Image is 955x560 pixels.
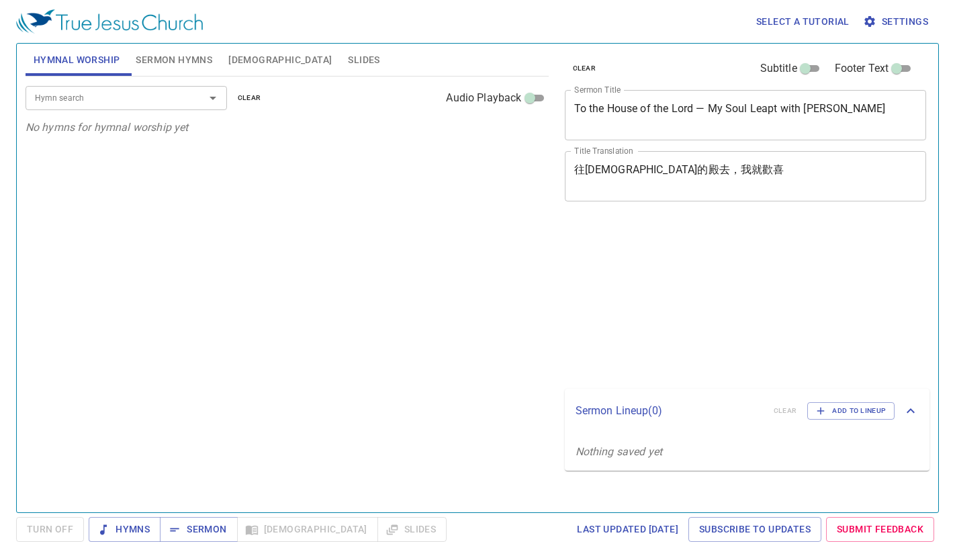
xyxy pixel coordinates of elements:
span: Hymns [99,521,150,538]
p: Sermon Lineup ( 0 ) [576,403,763,419]
i: No hymns for hymnal worship yet [26,121,189,134]
span: [DEMOGRAPHIC_DATA] [228,52,332,68]
i: Nothing saved yet [576,445,663,458]
button: Settings [860,9,934,34]
a: Submit Feedback [826,517,934,542]
button: Add to Lineup [807,402,895,420]
button: Sermon [160,517,237,542]
span: Submit Feedback [837,521,923,538]
span: Add to Lineup [816,405,886,417]
img: True Jesus Church [16,9,203,34]
button: clear [230,90,269,106]
span: Subscribe to Updates [699,521,811,538]
span: Hymnal Worship [34,52,120,68]
div: Sermon Lineup(0)clearAdd to Lineup [565,389,930,433]
span: Sermon Hymns [136,52,212,68]
span: Sermon [171,521,226,538]
span: Slides [348,52,379,68]
button: Hymns [89,517,161,542]
button: clear [565,60,604,77]
span: clear [238,92,261,104]
span: Last updated [DATE] [577,521,678,538]
span: Settings [866,13,928,30]
iframe: from-child [559,216,856,383]
span: Audio Playback [446,90,521,106]
button: Open [203,89,222,107]
span: Select a tutorial [756,13,850,30]
span: clear [573,62,596,75]
button: Select a tutorial [751,9,855,34]
span: Subtitle [760,60,797,77]
a: Last updated [DATE] [572,517,684,542]
span: Footer Text [835,60,889,77]
textarea: 往[DEMOGRAPHIC_DATA]的殿去，我就歡喜 [574,163,917,189]
a: Subscribe to Updates [688,517,821,542]
textarea: To the House of the Lord — My Soul Leapt with [PERSON_NAME] [574,102,917,128]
